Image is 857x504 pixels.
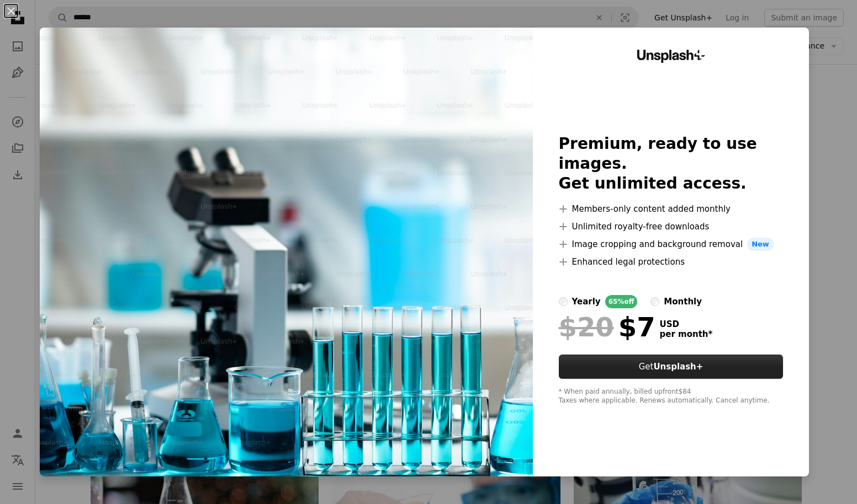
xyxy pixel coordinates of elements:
span: New [747,238,774,251]
div: monthly [664,295,702,308]
li: Unlimited royalty-free downloads [559,220,784,233]
li: Members-only content added monthly [559,202,784,216]
div: $7 [559,313,655,341]
span: $20 [559,313,614,341]
div: * When paid annually, billed upfront $84 Taxes where applicable. Renews automatically. Cancel any... [559,388,784,405]
div: 65% off [605,295,638,308]
input: yearly65%off [559,297,568,306]
div: yearly [572,295,601,308]
button: GetUnsplash+ [559,355,784,379]
strong: Unsplash+ [653,362,703,372]
span: per month * [660,329,713,339]
input: monthly [650,297,659,306]
span: USD [660,319,713,329]
li: Enhanced legal protections [559,255,784,269]
h2: Premium, ready to use images. Get unlimited access. [559,134,784,194]
li: Image cropping and background removal [559,238,784,251]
